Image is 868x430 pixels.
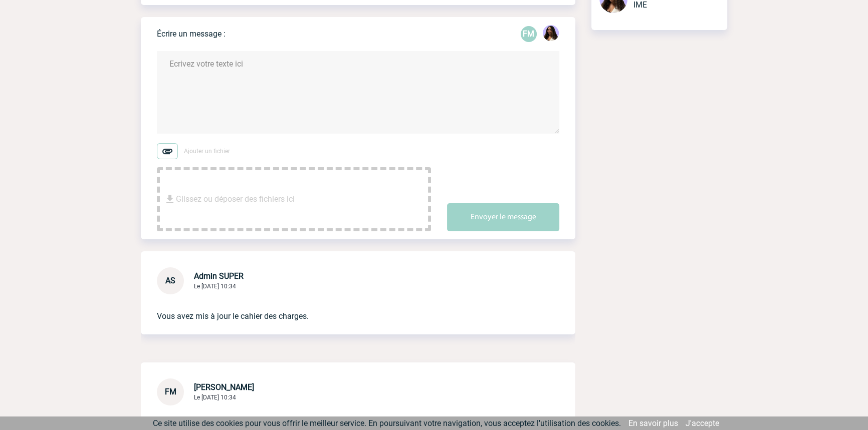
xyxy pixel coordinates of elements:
[157,29,226,39] p: Écrire un message :
[194,382,254,392] span: [PERSON_NAME]
[194,283,236,290] span: Le [DATE] 10:34
[176,174,295,224] span: Glissez ou déposer des fichiers ici
[165,276,175,285] span: AS
[165,387,176,396] span: FM
[157,294,531,322] p: Vous avez mis à jour le cahier des charges.
[543,25,559,43] div: Jessica NETO BOGALHO
[543,25,559,41] img: 131234-0.jpg
[164,193,176,205] img: file_download.svg
[521,26,537,42] p: FM
[686,418,719,428] a: J'accepte
[153,418,621,428] span: Ce site utilise des cookies pour vous offrir le meilleur service. En poursuivant votre navigation...
[194,271,244,281] span: Admin SUPER
[447,203,559,231] button: Envoyer le message
[521,26,537,42] div: Florence MATHIEU
[184,148,230,155] span: Ajouter un fichier
[628,418,678,428] a: En savoir plus
[194,394,236,401] span: Le [DATE] 10:34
